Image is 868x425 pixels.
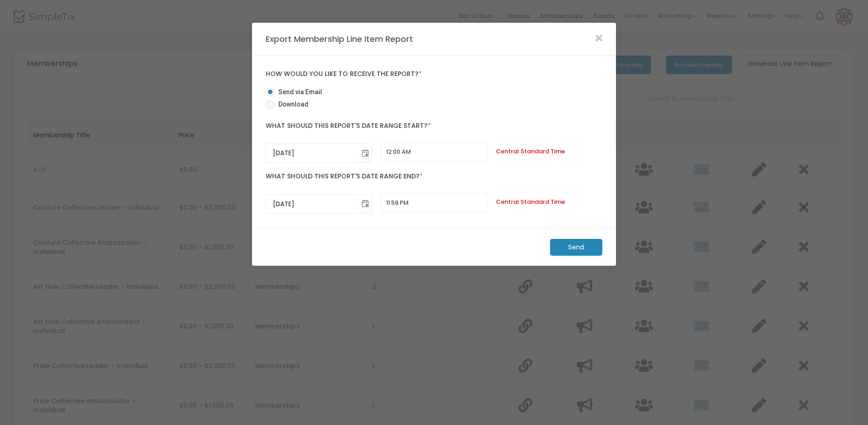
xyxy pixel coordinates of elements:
input: Select Time [381,142,487,162]
input: Select Time [381,193,487,212]
button: Toggle calendar [359,144,372,162]
m-panel-header: Export Membership Line Item Report [252,23,616,56]
label: What should this report's date range end? [266,167,602,186]
button: Toggle calendar [359,195,372,213]
label: How would you like to receive the report? [266,70,602,78]
div: Central Standard Time [492,197,607,207]
input: Select date [266,195,359,213]
m-panel-title: Export Membership Line Item Report [261,33,418,45]
input: Select date [266,144,359,162]
span: Download [275,100,308,109]
div: Central Standard Time [492,147,607,156]
label: What should this report's date range start? [266,117,602,136]
span: Send via Email [275,87,322,97]
m-button: Send [550,239,602,256]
